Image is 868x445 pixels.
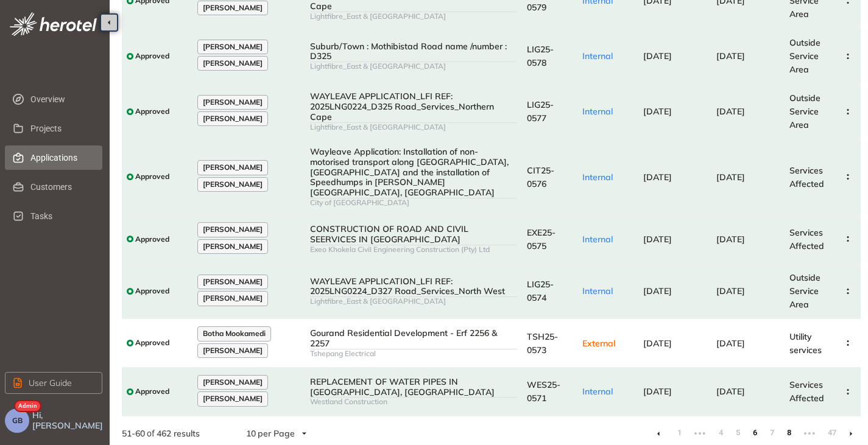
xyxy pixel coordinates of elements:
div: WAYLEAVE APPLICATION_LFI REF: 2025LNG0224_D325 Road_Services_Northern Cape [310,91,517,122]
div: REPLACEMENT OF WATER PIPES IN [GEOGRAPHIC_DATA], [GEOGRAPHIC_DATA] [310,377,517,398]
span: Internal [582,106,613,117]
span: Hi, [PERSON_NAME] [32,410,105,431]
li: 47 [824,424,836,443]
span: [PERSON_NAME] [203,4,263,12]
span: GB [12,416,23,425]
span: ••• [690,424,710,443]
span: [DATE] [643,106,672,117]
span: Utility services [789,331,822,356]
span: [DATE] [643,51,672,61]
span: [PERSON_NAME] [203,294,263,303]
span: [PERSON_NAME] [203,163,263,172]
span: LIG25-0578 [527,44,554,68]
span: [PERSON_NAME] [203,43,263,51]
span: Approved [135,52,169,60]
li: Next 5 Pages [800,424,819,443]
span: [DATE] [716,234,745,245]
span: [DATE] [716,106,745,117]
span: Internal [582,172,613,183]
span: [PERSON_NAME] [203,242,263,251]
span: External [582,338,615,349]
li: 7 [766,424,778,443]
span: CIT25-0576 [527,165,554,189]
span: TSH25-0573 [527,331,558,356]
span: [PERSON_NAME] [203,180,263,189]
span: [DATE] [643,234,672,245]
div: Lightfibre_East & [GEOGRAPHIC_DATA] [310,62,517,71]
span: WES25-0571 [527,379,560,404]
span: Internal [582,386,613,397]
span: Approved [135,387,169,396]
span: Internal [582,286,613,296]
span: [PERSON_NAME] [203,278,263,286]
div: Gourand Residential Development - Erf 2256 & 2257 [310,328,517,349]
span: [PERSON_NAME] [203,98,263,107]
span: LIG25-0577 [527,99,554,124]
a: 5 [732,424,744,442]
span: Projects [30,116,93,141]
span: Overview [30,87,93,111]
span: Internal [582,51,613,61]
button: User Guide [5,372,102,394]
div: Westland Construction [310,398,517,406]
div: Exeo Khokela Civil Engineering Construction (Pty) Ltd [310,245,517,254]
span: Outside Service Area [789,93,820,130]
div: CONSTRUCTION OF ROAD AND CIVIL SEERVICES IN [GEOGRAPHIC_DATA] [310,224,517,245]
span: [PERSON_NAME] [203,114,263,123]
span: Applications [30,145,93,170]
span: [DATE] [643,386,672,397]
span: LIG25-0574 [527,279,554,303]
span: Services Affected [789,227,824,251]
span: Approved [135,107,169,116]
span: Outside Service Area [789,37,820,75]
li: 6 [749,424,761,443]
strong: 51 - 60 [122,428,145,439]
a: 1 [673,424,685,442]
span: Tasks [30,204,93,228]
span: Approved [135,338,169,347]
li: 1 [673,424,685,443]
span: 462 results [157,428,200,439]
span: [PERSON_NAME] [203,394,263,403]
span: Customers [30,175,93,199]
span: Approved [135,287,169,295]
span: Outside Service Area [789,272,820,310]
a: 6 [749,424,761,442]
a: 7 [766,424,778,442]
li: 8 [783,424,795,443]
div: Tshepang Electrical [310,349,517,358]
span: [DATE] [716,386,745,397]
div: Lightfibre_East & [GEOGRAPHIC_DATA] [310,12,517,21]
span: [PERSON_NAME] [203,59,263,68]
span: Services Affected [789,165,824,189]
span: [DATE] [716,51,745,61]
a: 4 [715,424,727,442]
a: 8 [783,424,795,442]
span: [PERSON_NAME] [203,378,263,387]
span: [DATE] [716,286,745,296]
span: [DATE] [643,286,672,296]
span: Services Affected [789,379,824,404]
div: Suburb/Town : Mothibistad Road name /number : D325 [310,41,517,62]
span: Internal [582,234,613,245]
div: City of [GEOGRAPHIC_DATA] [310,198,517,207]
span: [DATE] [716,172,745,183]
span: Approved [135,172,169,181]
div: Lightfibre_East & [GEOGRAPHIC_DATA] [310,297,517,306]
span: [DATE] [716,338,745,349]
span: [DATE] [643,172,672,183]
div: Lightfibre_East & [GEOGRAPHIC_DATA] [310,123,517,131]
span: [PERSON_NAME] [203,346,263,355]
li: 4 [715,424,727,443]
li: Previous Page [649,424,668,443]
span: EXE25-0575 [527,227,556,251]
span: Botha Mookamedi [203,329,266,338]
span: [PERSON_NAME] [203,225,263,234]
img: logo [10,12,97,36]
span: User Guide [29,376,72,390]
li: Next Page [841,424,861,443]
li: Previous 5 Pages [690,424,710,443]
li: 5 [732,424,744,443]
span: [DATE] [643,338,672,349]
div: Wayleave Application: Installation of non-motorised transport along [GEOGRAPHIC_DATA], [GEOGRAPHI... [310,147,517,198]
